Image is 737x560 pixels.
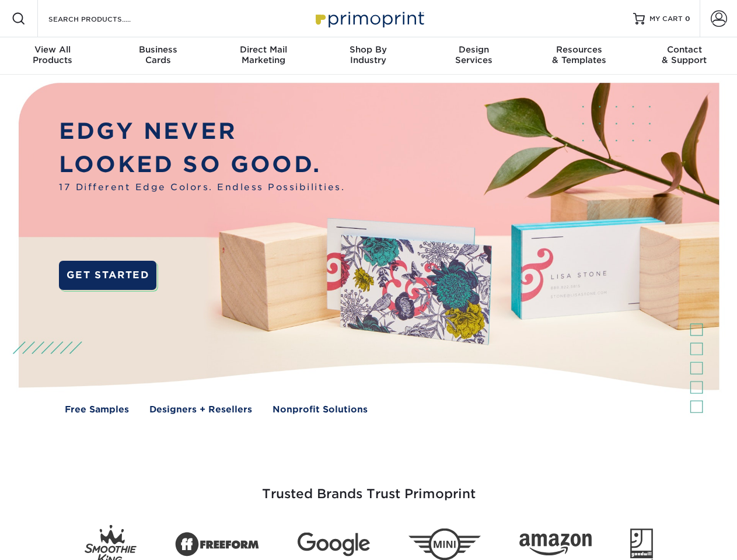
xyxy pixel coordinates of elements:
span: Resources [526,44,631,55]
span: Direct Mail [211,44,316,55]
h3: Trusted Brands Trust Primoprint [27,459,710,516]
span: 0 [685,15,690,23]
div: Industry [316,44,421,65]
img: Google [298,533,370,556]
div: Marketing [211,44,316,65]
div: Cards [105,44,210,65]
div: & Templates [526,44,631,65]
a: Nonprofit Solutions [273,403,368,416]
a: DesignServices [421,37,526,75]
div: Services [421,44,526,65]
div: & Support [632,44,737,65]
a: Contact& Support [632,37,737,75]
a: BusinessCards [105,37,210,75]
img: Goodwill [630,528,653,560]
img: Primoprint [310,6,427,31]
p: EDGY NEVER [59,115,345,148]
span: Contact [632,44,737,55]
a: Shop ByIndustry [316,37,421,75]
a: Designers + Resellers [149,403,252,416]
a: Free Samples [65,403,129,416]
input: SEARCH PRODUCTS..... [47,12,161,26]
span: MY CART [649,14,683,24]
a: GET STARTED [59,261,156,290]
span: Shop By [316,44,421,55]
a: Resources& Templates [526,37,631,75]
span: 17 Different Edge Colors. Endless Possibilities. [59,181,345,194]
span: Design [421,44,526,55]
span: Business [105,44,210,55]
img: Amazon [519,534,592,556]
a: Direct MailMarketing [211,37,316,75]
p: LOOKED SO GOOD. [59,148,345,181]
